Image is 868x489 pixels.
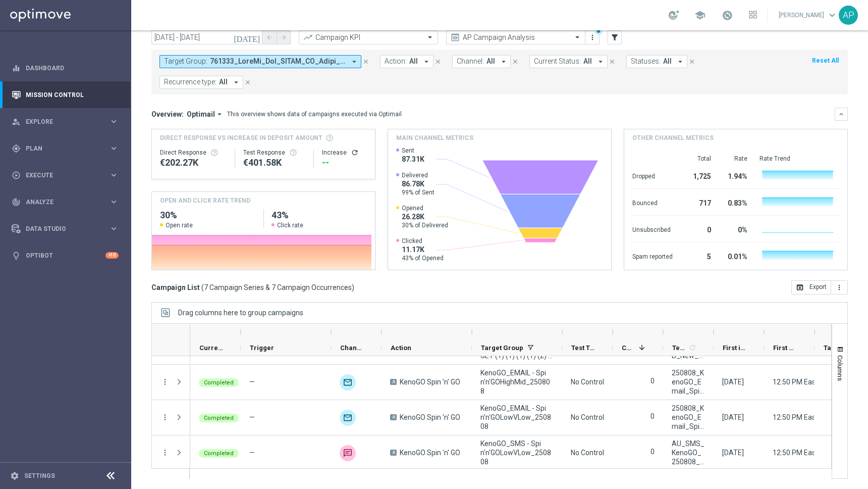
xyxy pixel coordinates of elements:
button: more_vert [160,448,170,457]
i: keyboard_arrow_right [109,170,119,180]
span: Direct Response VS Increase In Deposit Amount [160,133,322,142]
i: close [244,79,251,86]
span: All [409,57,418,66]
h4: Main channel metrics [396,133,473,142]
span: Delivered [402,171,435,179]
span: KenoGO Spin 'n' GO [400,377,460,386]
span: Open rate [166,221,193,229]
div: Total [685,155,711,163]
i: arrow_drop_down [422,57,431,66]
h3: Overview: [151,110,184,119]
span: AU_SMS_KenoGO_250808_Spin'n'GOLowVLow [672,439,705,466]
i: more_vert [835,283,843,291]
multiple-options-button: Export to CSV [791,283,848,291]
i: preview [450,32,460,42]
span: Drag columns here to group campaigns [178,309,303,317]
a: Dashboard [26,55,119,81]
i: keyboard_arrow_right [109,143,119,153]
span: KenoGO_EMAIL - Spin'n'GOLowVLow_250808 [480,404,554,431]
i: settings [10,471,19,480]
i: track_changes [12,198,21,207]
button: Reset All [811,55,840,66]
div: Optimail [340,374,356,390]
button: person_search Explore keyboard_arrow_right [11,118,119,126]
i: trending_up [303,32,313,42]
colored-tag: Completed [199,448,239,458]
span: Clicked [402,237,444,245]
div: 1,725 [685,167,711,183]
div: €401,577 [243,157,305,169]
i: arrow_drop_down [232,78,241,87]
button: track_changes Analyze keyboard_arrow_right [11,198,119,206]
span: All [663,57,672,66]
a: Mission Control [26,81,119,108]
div: Rate Trend [759,155,839,163]
div: Test Response [243,149,305,157]
div: €202,272 [160,157,227,169]
span: Completed [204,415,234,421]
span: Opened [402,204,448,212]
span: First Send Time [773,344,797,352]
colored-tag: Completed [199,377,239,387]
span: Optimail [187,110,215,119]
button: Current Status: All arrow_drop_down [529,55,608,68]
span: 010623_KenoGo_Reg_EMAIL_JP_Bonus_Drop 010623_Master_TG_KENOGO_JP_Bonus_Drop 050723_KenoGo_Reg_EMA... [210,57,346,66]
button: more_vert [587,31,598,43]
div: 08 Aug 2025, Friday [722,413,744,422]
img: Optimail [340,410,356,426]
i: filter_alt [610,33,619,42]
a: Optibot [26,242,105,269]
span: 99% of Sent [402,188,435,197]
div: There are unsaved changes [595,28,602,35]
div: No Control [571,448,604,457]
div: Bounced [632,194,673,210]
span: Current Status [199,344,224,352]
button: Channel: All arrow_drop_down [452,55,511,68]
label: 0 [650,376,655,385]
span: Explore [26,119,109,125]
span: First in Range [723,344,747,352]
span: Target Group [481,344,523,352]
div: Dropped [632,167,673,183]
div: Mission Control [11,91,119,99]
span: Control Customers [622,344,635,352]
div: Mission Control [12,81,119,108]
button: keyboard_arrow_down [835,108,848,121]
button: more_vert [831,280,848,295]
div: equalizer Dashboard [11,64,119,72]
button: close [687,56,696,67]
span: Calculate column [687,342,696,353]
span: All [583,57,592,66]
div: Dashboard [12,55,119,81]
span: ) [352,283,354,292]
i: lightbulb [12,251,21,260]
button: play_circle_outline Execute keyboard_arrow_right [11,171,119,179]
i: keyboard_arrow_right [109,224,119,233]
div: 1.94% [723,167,747,183]
span: Test Type [571,344,595,352]
span: 86.78K [402,179,435,188]
h3: Campaign List [151,283,354,292]
span: A [390,414,397,420]
span: 26.28K [402,212,448,221]
span: Statuses: [631,57,661,66]
span: KenoGO Spin 'n' GO [400,413,460,422]
button: Statuses: All arrow_drop_down [626,55,687,68]
div: Data Studio [12,224,109,233]
i: close [609,58,616,65]
button: arrow_back [262,30,277,44]
span: Completed [204,379,234,386]
h2: 43% [272,209,367,221]
span: All [219,78,228,86]
i: arrow_back [266,34,273,41]
i: arrow_forward [280,34,287,41]
div: Direct Response [160,149,227,157]
i: more_vert [160,377,170,386]
button: more_vert [160,413,170,422]
i: close [435,58,442,65]
div: -- [322,157,367,169]
i: close [688,58,695,65]
i: arrow_drop_down [499,57,508,66]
